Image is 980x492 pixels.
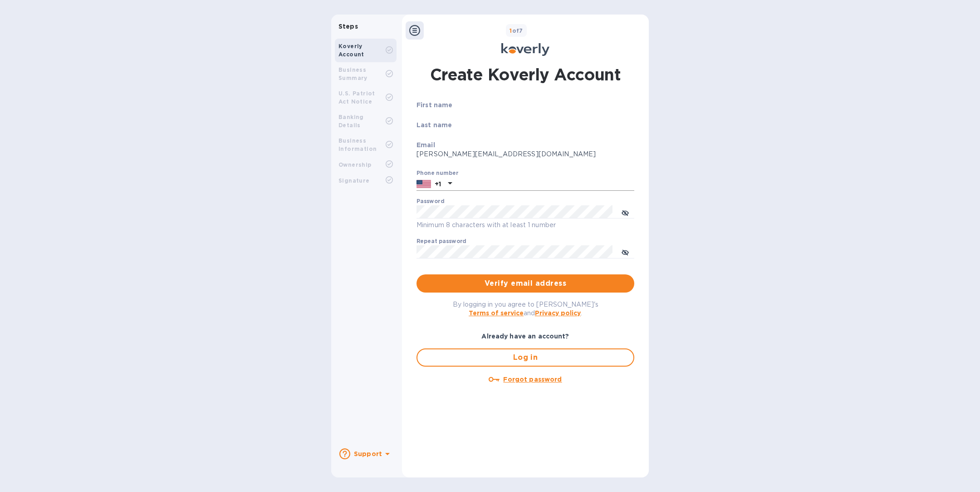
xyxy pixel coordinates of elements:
[430,63,621,86] h1: Create Koverly Account
[424,278,627,289] span: Verify email address
[416,101,453,109] b: First name
[338,177,370,184] b: Signature
[338,161,372,168] b: Ownership
[510,27,512,34] span: 1
[535,309,581,317] a: Privacy policy
[416,121,452,129] b: Last name
[425,352,626,363] span: Log in
[616,243,634,261] button: toggle password visibility
[416,348,634,367] button: Log in
[416,199,444,204] label: Password
[503,376,562,383] u: Forgot password
[435,179,441,189] p: +1
[453,301,598,317] span: By logging in you agree to [PERSON_NAME]'s and .
[338,23,358,30] b: Steps
[616,203,634,221] button: toggle password visibility
[510,27,523,34] b: of 7
[416,220,634,230] p: Minimum 8 characters with at least 1 number
[338,66,367,81] b: Business Summary
[481,333,569,340] b: Already have an account?
[416,149,634,159] p: [PERSON_NAME][EMAIL_ADDRESS][DOMAIN_NAME]
[469,309,524,317] a: Terms of service
[338,90,375,105] b: U.S. Patriot Act Notice
[416,171,458,176] label: Phone number
[416,179,431,189] img: US
[416,239,466,244] label: Repeat password
[338,137,377,152] b: Business Information
[338,114,364,129] b: Banking Details
[416,141,435,149] b: Email
[338,43,364,58] b: Koverly Account
[354,450,382,457] b: Support
[416,274,634,293] button: Verify email address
